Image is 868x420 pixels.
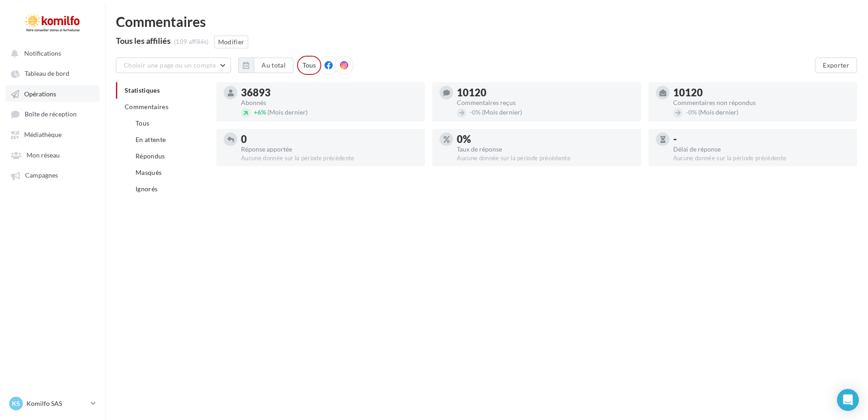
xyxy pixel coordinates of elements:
div: Taux de réponse [457,146,633,152]
div: Commentaires non répondus [673,100,850,106]
span: Commentaires [125,103,168,110]
span: Tous [136,119,149,127]
div: Tous les affiliés [116,37,171,45]
a: Opérations [5,85,99,102]
span: Boîte de réception [25,110,77,118]
span: KS [12,399,20,408]
a: Tableau de bord [5,65,99,81]
div: Réponse apportée [241,146,418,152]
button: Modifier [214,36,249,48]
div: 0 [241,134,418,144]
span: + [254,108,257,116]
a: KS Komilfo SAS [7,395,98,412]
span: Tableau de bord [25,70,69,78]
a: Mon réseau [5,147,99,163]
div: Aucune donnée sur la période précédente [673,154,850,163]
div: Commentaires reçus [457,100,633,106]
span: - [470,108,472,116]
span: Choisir une page ou un compte [124,61,216,69]
div: Open Intercom Messenger [837,389,859,411]
button: Exporter [815,58,857,73]
a: Boîte de réception [5,105,99,122]
span: 0% [686,108,697,116]
span: Masqués [136,168,162,176]
div: Aucune donnée sur la période précédente [457,154,633,163]
button: Au total [238,58,293,73]
a: Médiathèque [5,126,99,142]
div: 36893 [241,88,418,98]
div: Tous [297,56,321,75]
span: - [686,108,688,116]
span: (Mois dernier) [698,108,738,116]
div: 10120 [457,88,633,98]
button: Notifications [5,45,96,61]
div: Abonnés [241,100,418,106]
span: Ignorés [136,185,157,193]
span: Campagnes [25,172,58,179]
div: (109 affiliés) [174,38,209,46]
span: Notifications [24,49,61,57]
button: Choisir une page ou un compte [116,58,231,73]
div: - [673,134,850,144]
span: (Mois dernier) [267,108,308,116]
div: Commentaires [116,15,857,28]
div: Délai de réponse [673,146,850,152]
span: En attente [136,136,166,143]
p: Komilfo SAS [26,399,87,408]
span: Médiathèque [24,131,62,139]
span: Opérations [24,90,56,98]
div: 10120 [673,88,850,98]
span: 0% [470,108,481,116]
button: Au total [254,58,293,73]
span: Répondus [136,152,165,160]
div: Aucune donnée sur la période précédente [241,154,418,163]
div: 0% [457,134,633,144]
span: Mon réseau [26,151,60,159]
a: Campagnes [5,167,99,183]
span: 6% [254,108,266,116]
span: (Mois dernier) [482,108,522,116]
